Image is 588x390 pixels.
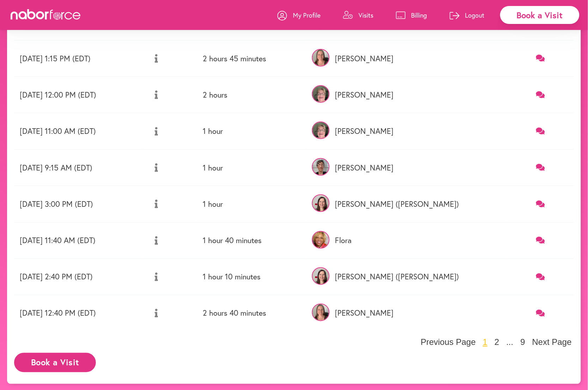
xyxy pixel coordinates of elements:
td: [DATE] 9:15 AM (EDT) [14,149,143,186]
td: 2 hours [197,76,307,113]
td: 1 hour 40 minutes [197,222,307,259]
button: Next Page [530,337,574,348]
img: d5XKTTaITkWXIYID7xkv [312,267,330,285]
img: xl1XQQG9RiyRcsUQsj6u [312,49,330,67]
img: xl1XQQG9RiyRcsUQsj6u [312,304,330,321]
p: [PERSON_NAME] [313,126,502,136]
td: 1 hour 10 minutes [197,259,307,295]
img: YbBn7rTTViwzWuaDH323 [312,122,330,139]
p: My Profile [293,11,320,19]
button: ... [504,337,516,348]
img: HMSOvsFSTqGx4A5HlyA4 [312,231,330,249]
td: 1 hour [197,113,307,149]
td: 1 hour [197,149,307,186]
td: [DATE] 12:40 PM (EDT) [14,295,143,332]
p: [PERSON_NAME] [313,90,502,99]
a: Logout [450,5,485,26]
td: [DATE] 2:40 PM (EDT) [14,259,143,295]
button: Book a Visit [14,353,96,372]
button: Previous Page [419,337,478,348]
img: CPWMmmkhRrWY3t8uLB4d [312,158,330,176]
p: Flora [313,236,502,245]
p: [PERSON_NAME] ([PERSON_NAME]) [313,199,502,209]
div: Book a Visit [500,6,580,24]
a: Visits [343,5,373,26]
a: My Profile [277,5,320,26]
td: [DATE] 3:00 PM (EDT) [14,186,143,222]
a: Billing [396,5,427,26]
a: Book a Visit [14,358,96,365]
p: [PERSON_NAME] [313,54,502,63]
p: [PERSON_NAME] [313,309,502,318]
img: d5XKTTaITkWXIYID7xkv [312,194,330,212]
td: 1 hour [197,186,307,222]
p: Billing [411,11,427,19]
p: [PERSON_NAME] [313,163,502,172]
p: Visits [359,11,373,19]
td: [DATE] 11:00 AM (EDT) [14,113,143,149]
button: 1 [481,337,490,348]
td: [DATE] 11:40 AM (EDT) [14,222,143,259]
button: 2 [492,337,501,348]
p: [PERSON_NAME] ([PERSON_NAME]) [313,272,502,281]
button: 9 [519,337,527,348]
td: 2 hours 40 minutes [197,295,307,332]
p: Logout [465,11,485,19]
img: YbBn7rTTViwzWuaDH323 [312,85,330,103]
td: 2 hours 45 minutes [197,40,307,76]
td: [DATE] 12:00 PM (EDT) [14,76,143,113]
td: [DATE] 1:15 PM (EDT) [14,40,143,76]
